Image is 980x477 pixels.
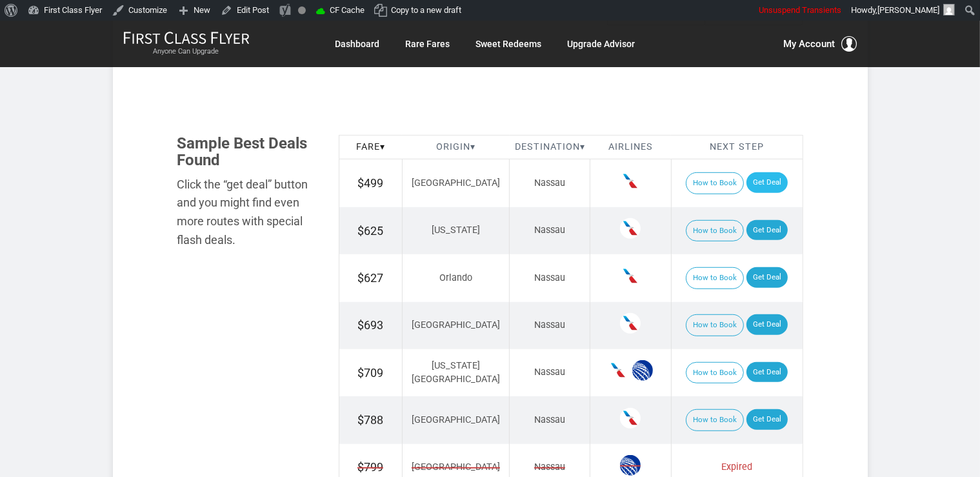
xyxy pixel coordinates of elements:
[620,408,641,429] span: American Airlines
[123,31,250,57] a: First Class FlyerAnyone Can Upgrade
[439,272,472,283] span: Orlando
[534,178,565,188] span: Nassau
[686,409,744,431] button: How to Book
[357,271,383,285] span: $627
[686,267,744,289] button: How to Book
[620,266,641,287] span: American Airlines
[123,47,250,56] small: Anyone Can Upgrade
[335,32,380,56] a: Dashboard
[432,225,480,236] span: [US_STATE]
[686,220,744,242] button: How to Book
[406,32,450,56] a: Rare Fares
[470,141,475,152] span: ▾
[746,314,788,335] a: Get Deal
[620,313,641,334] span: American Airlines
[746,220,788,241] a: Get Deal
[746,172,788,193] a: Get Deal
[580,141,585,152] span: ▾
[721,462,752,472] span: Expired
[534,414,565,425] span: Nassau
[412,414,500,425] span: [GEOGRAPHIC_DATA]
[357,224,383,238] span: $625
[759,5,841,15] span: Unsuspend Transients
[686,172,744,194] button: How to Book
[339,135,402,159] th: Fare
[534,272,565,283] span: Nassau
[746,409,788,430] a: Get Deal
[123,31,250,45] img: First Class Flyer
[357,318,383,332] span: $693
[412,320,500,330] span: [GEOGRAPHIC_DATA]
[746,362,788,383] a: Get Deal
[632,360,653,381] span: United
[177,135,319,169] h3: Sample Best Deals Found
[412,360,500,385] span: [US_STATE][GEOGRAPHIC_DATA]
[357,176,383,190] span: $499
[177,176,319,250] div: Click the “get deal” button and you might find even more routes with special flash deals.
[671,135,803,159] th: Next Step
[534,367,565,378] span: Nassau
[686,314,744,336] button: How to Book
[784,36,835,52] span: My Account
[620,455,641,476] span: United
[877,5,939,15] span: [PERSON_NAME]
[534,320,565,330] span: Nassau
[510,135,590,159] th: Destination
[412,178,500,188] span: [GEOGRAPHIC_DATA]
[534,225,565,236] span: Nassau
[476,32,542,56] a: Sweet Redeems
[784,36,857,52] button: My Account
[568,32,635,56] a: Upgrade Advisor
[402,135,510,159] th: Origin
[686,362,744,384] button: How to Book
[620,218,641,239] span: American Airlines
[534,461,565,474] span: Nassau
[590,135,671,159] th: Airlines
[620,171,641,192] span: American Airlines
[357,413,383,427] span: $788
[608,360,628,381] span: American Airlines
[357,366,383,380] span: $709
[380,141,385,152] span: ▾
[746,267,788,288] a: Get Deal
[412,461,500,474] span: [GEOGRAPHIC_DATA]
[357,459,383,476] span: $799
